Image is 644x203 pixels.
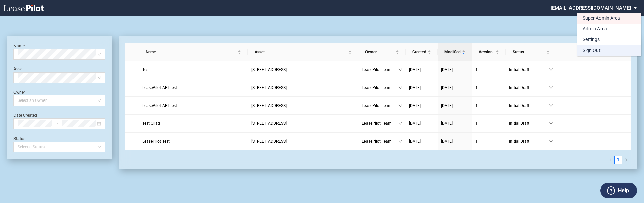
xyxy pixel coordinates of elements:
button: Help [600,183,637,198]
div: Sign Out [583,47,601,54]
div: Settings [583,36,600,43]
label: Help [618,186,629,195]
div: Admin Area [583,26,607,32]
div: Super Admin Area [583,15,620,22]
